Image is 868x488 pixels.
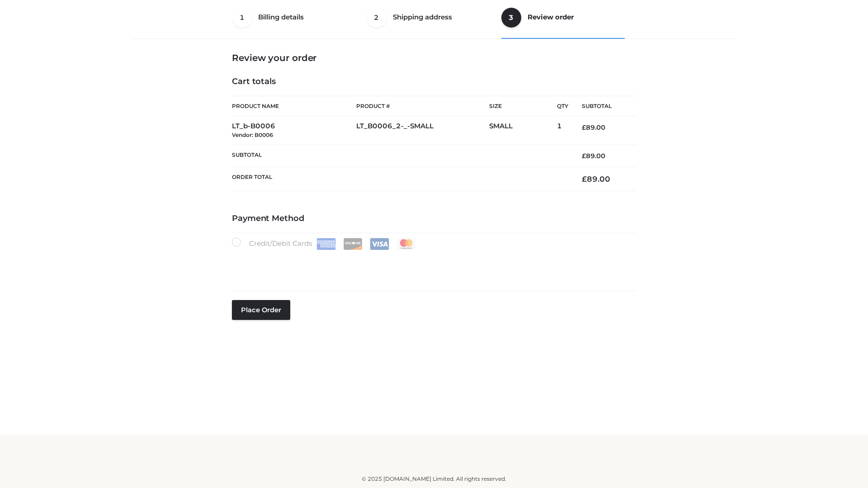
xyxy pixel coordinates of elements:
th: Size [489,96,552,117]
th: Subtotal [568,96,636,117]
div: © 2025 [DOMAIN_NAME] Limited. All rights reserved. [134,474,734,483]
th: Subtotal [232,145,568,167]
th: Order Total [232,167,568,191]
label: Credit/Debit Cards [232,238,417,250]
img: Visa [370,238,389,250]
span: £ [582,123,586,131]
td: 1 [557,117,568,145]
h3: Review your order [232,52,636,63]
td: SMALL [489,117,557,145]
span: £ [582,152,586,160]
th: Qty [557,96,568,117]
h4: Cart totals [232,77,636,87]
th: Product # [356,96,489,117]
img: Mastercard [396,238,416,250]
td: LT_B0006_2-_-SMALL [356,117,489,145]
img: Amex [316,238,336,250]
bdi: 89.00 [582,123,605,131]
bdi: 89.00 [582,174,610,183]
iframe: Secure payment input frame [230,248,634,281]
th: Product Name [232,96,356,117]
td: LT_b-B0006 [232,117,356,145]
bdi: 89.00 [582,152,605,160]
button: Place order [232,300,290,320]
span: £ [582,174,587,183]
img: Discover [343,238,363,250]
h4: Payment Method [232,214,636,224]
small: Vendor: B0006 [232,131,273,138]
